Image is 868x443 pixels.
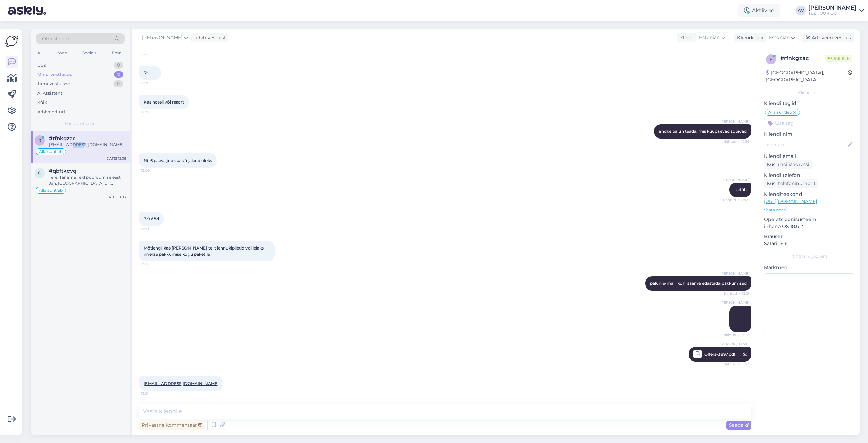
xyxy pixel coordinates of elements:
[141,226,166,232] span: 13:10
[723,197,749,202] span: Nähtud ✓ 13:09
[105,195,126,200] div: [DATE] 10:03
[720,177,749,182] span: [PERSON_NAME]
[764,160,812,169] div: Küsi meiliaadressi
[113,80,123,87] div: 11
[723,332,749,337] span: Nähtud ✓ 13:23
[808,5,856,11] div: [PERSON_NAME]
[5,35,18,48] img: Askly Logo
[142,34,182,41] span: [PERSON_NAME]
[144,99,184,105] span: Kas hotell või resort
[720,300,749,305] span: [PERSON_NAME]
[141,168,166,173] span: 13:09
[720,271,749,276] span: [PERSON_NAME]
[764,233,854,240] p: Brauser
[38,138,41,143] span: r
[764,198,817,204] a: [URL][DOMAIN_NAME]
[65,121,96,127] span: Minu vestlused
[720,342,749,347] span: [PERSON_NAME]
[39,150,63,154] span: Alla suhtleb
[808,5,864,16] a: [PERSON_NAME]TEZ TOUR OÜ
[37,80,71,87] div: Tiimi vestlused
[144,245,265,257] span: Mõtlengi, kas [PERSON_NAME] teilt lennukipiletid või leiaks imelise pakkumise kogu paketile
[769,34,790,41] span: Estonian
[764,254,854,260] div: [PERSON_NAME]
[38,170,41,176] span: q
[734,34,763,41] div: Klienditugi
[764,131,854,138] p: Kliendi nimi
[764,90,854,96] div: Kliendi info
[808,11,856,16] div: TEZ TOUR OÜ
[42,35,69,42] span: Otsi kliente
[141,391,166,396] span: 13:24
[114,71,123,78] div: 2
[764,100,854,107] p: Kliendi tag'id
[764,240,854,247] p: Safari 18.6
[111,49,125,57] div: Email
[723,360,749,368] span: Nähtud ✓ 13:23
[764,207,854,213] p: Vaata edasi ...
[37,99,47,106] div: Kõik
[764,223,854,230] p: iPhone OS 18.6.2
[105,156,126,161] div: [DATE] 12:36
[699,34,720,41] span: Estonian
[81,49,98,57] div: Socials
[49,142,126,148] div: [EMAIL_ADDRESS][DOMAIN_NAME]
[764,191,854,198] p: Klienditeekond
[144,381,219,386] a: [EMAIL_ADDRESS][DOMAIN_NAME]
[764,172,854,179] p: Kliendi telefon
[37,71,73,78] div: Minu vestlused
[144,158,212,163] span: Nii 6 päeva jooksul väljalend oleks
[192,34,226,41] div: juhib vestlust
[650,281,747,286] span: palun e-maili kuhi saame edastada pakkumised
[764,179,818,188] div: Küsi telefoninumbrit
[141,80,166,86] span: 12:21
[141,110,166,115] span: 12:22
[764,216,854,223] p: Operatsioonisüsteem
[144,216,159,221] span: 7-9 ööd
[736,187,747,192] span: aitäh
[764,141,847,148] input: Lisa nimi
[825,55,852,62] span: Online
[659,129,747,134] span: andke palun teada, mis kuupäevad sobivad
[738,4,780,17] div: Aktiivne
[114,62,123,69] div: 0
[723,139,749,144] span: Nähtud ✓ 12:36
[729,422,749,428] span: Saada
[704,350,735,358] span: Offers-3897.pdf
[37,109,65,115] div: Arhiveeritud
[677,34,693,41] div: Klient
[689,347,751,362] a: [PERSON_NAME]Offers-3897.pdfNähtud ✓ 13:23
[796,6,806,15] div: AV
[49,135,76,142] span: #rfnkgzac
[36,49,44,57] div: All
[37,90,62,97] div: AI Assistent
[766,69,848,84] div: [GEOGRAPHIC_DATA], [GEOGRAPHIC_DATA]
[724,291,749,296] span: Nähtud ✓ 13:21
[141,51,166,56] span: 12:21
[57,49,68,57] div: Web
[720,119,749,124] span: [PERSON_NAME]
[764,264,854,271] p: Märkmed
[49,174,126,186] div: Tere. Täname Teid pöördumise eest. Jah, [GEOGRAPHIC_DATA] on [PERSON_NAME], aga need nõuavad ümbe...
[764,153,854,160] p: Kliendi email
[770,57,773,62] span: r
[780,54,825,62] div: # rfnkgzac
[49,168,76,174] span: #qbftkcvq
[37,62,46,69] div: Uus
[768,110,792,114] span: Alla suhtleb
[39,188,63,192] span: Alla suhtleb
[139,421,205,430] div: Privaatne kommentaar
[764,118,854,128] input: Lisa tag
[802,33,854,42] div: Arhiveeri vestlus
[141,262,166,267] span: 13:12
